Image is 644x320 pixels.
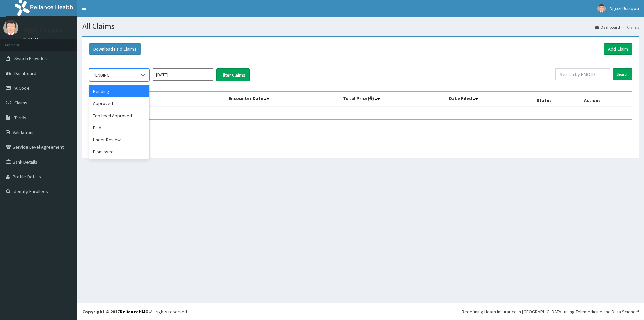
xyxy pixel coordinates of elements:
[610,5,639,11] span: Ngozi Usiaqwu
[216,68,250,81] button: Filter Claims
[89,92,226,107] th: Name
[597,4,606,13] img: User Image
[604,43,632,55] a: Add Claim
[120,309,149,315] a: RelianceHMO
[89,134,149,146] div: Under Review
[581,92,632,107] th: Actions
[14,100,28,106] span: Claims
[89,43,141,55] button: Download Paid Claims
[595,24,620,30] a: Dashboard
[555,68,610,80] input: Search by HMO ID
[93,72,110,78] div: PENDING
[14,55,49,61] span: Switch Providers
[23,37,40,41] a: Online
[89,122,149,134] div: Paid
[14,115,26,121] span: Tariffs
[613,68,632,80] input: Search
[226,92,340,107] th: Encounter Date
[14,70,36,76] span: Dashboard
[3,20,18,35] img: User Image
[153,68,213,81] input: Select Month and Year
[534,92,581,107] th: Status
[89,97,149,109] div: Approved
[77,303,644,320] footer: All rights reserved.
[82,22,639,31] h1: All Claims
[446,92,534,107] th: Date Filed
[82,309,150,315] strong: Copyright © 2017 .
[462,308,639,315] div: Redefining Heath Insurance in [GEOGRAPHIC_DATA] using Telemedicine and Data Science!
[89,85,149,97] div: Pending
[23,27,61,33] p: Ngozi Usiaqwu
[621,24,639,30] li: Claims
[89,109,149,122] div: Top level Approved
[340,92,446,107] th: Total Price(₦)
[89,146,149,158] div: Dismissed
